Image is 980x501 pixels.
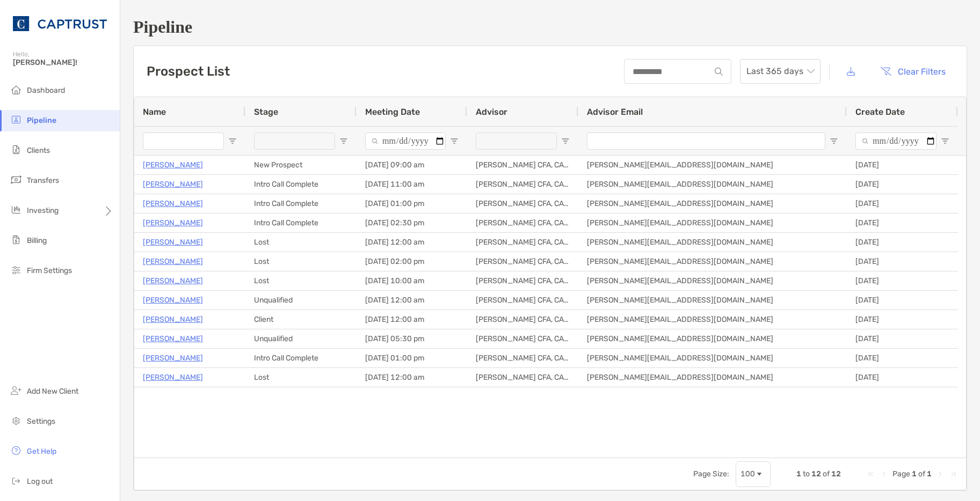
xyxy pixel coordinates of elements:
div: [DATE] [847,271,958,290]
span: Name [143,107,166,117]
img: add_new_client icon [10,384,23,397]
div: [DATE] [847,310,958,329]
div: [PERSON_NAME] CFA, CAIA, CFP® [467,213,578,232]
div: [PERSON_NAME][EMAIL_ADDRESS][DOMAIN_NAME] [578,252,847,271]
span: Log out [27,477,53,486]
button: Clear Filters [872,60,954,83]
button: Open Filter Menu [339,137,348,145]
a: [PERSON_NAME] [143,216,203,230]
div: [DATE] [847,213,958,232]
img: firm-settings icon [10,263,23,276]
div: [DATE] 10:00 am [357,271,467,290]
a: [PERSON_NAME] [143,293,203,307]
p: [PERSON_NAME] [143,313,203,326]
div: [DATE] [847,368,958,387]
div: Lost [245,233,357,252]
div: [PERSON_NAME] CFA, CAIA, CFP® [467,156,578,174]
div: [DATE] 09:00 am [357,156,467,174]
h3: Prospect List [147,64,230,79]
div: [DATE] [847,291,958,310]
div: Page Size: [693,469,729,478]
span: 12 [811,469,821,478]
div: Intro Call Complete [245,194,357,213]
div: [PERSON_NAME][EMAIL_ADDRESS][DOMAIN_NAME] [578,194,847,213]
div: [DATE] [847,194,958,213]
img: logout icon [10,474,23,487]
div: [PERSON_NAME][EMAIL_ADDRESS][DOMAIN_NAME] [578,329,847,348]
a: [PERSON_NAME] [143,197,203,210]
button: Open Filter Menu [941,137,949,145]
input: Name Filter Input [143,132,224,150]
span: Create Date [855,107,905,117]
a: [PERSON_NAME] [143,274,203,288]
p: [PERSON_NAME] [143,332,203,345]
div: [DATE] [847,233,958,252]
div: [PERSON_NAME][EMAIL_ADDRESS][DOMAIN_NAME] [578,368,847,387]
div: [PERSON_NAME] CFA, CAIA, CFP® [467,233,578,252]
span: Firm Settings [27,266,72,275]
div: [DATE] 05:30 pm [357,329,467,348]
img: investing icon [10,203,23,216]
p: [PERSON_NAME] [143,235,203,249]
div: [PERSON_NAME] CFA, CAIA, CFP® [467,175,578,194]
div: [PERSON_NAME] CFA, CAIA, CFP® [467,252,578,271]
div: [PERSON_NAME] CFA, CAIA, CFP® [467,194,578,213]
a: [PERSON_NAME] [143,178,203,191]
span: Advisor Email [587,107,643,117]
div: Lost [245,368,357,387]
div: [DATE] 12:00 am [357,310,467,329]
div: [DATE] [847,349,958,367]
span: Advisor [476,107,507,117]
div: [PERSON_NAME][EMAIL_ADDRESS][DOMAIN_NAME] [578,310,847,329]
input: Meeting Date Filter Input [365,132,446,150]
div: Client [245,310,357,329]
input: Create Date Filter Input [855,132,937,150]
div: Next Page [936,470,945,478]
div: [DATE] 12:00 am [357,368,467,387]
div: [DATE] [847,156,958,174]
p: [PERSON_NAME] [143,255,203,268]
div: Last Page [949,470,957,478]
div: [DATE] 02:30 pm [357,213,467,232]
button: Open Filter Menu [830,137,838,145]
img: CAPTRUST Logo [13,4,107,43]
span: Clients [27,146,50,155]
div: Lost [245,271,357,290]
span: 12 [831,469,841,478]
div: [PERSON_NAME] CFA, CAIA, CFP® [467,368,578,387]
div: Unqualified [245,291,357,310]
img: clients icon [10,143,23,156]
div: Intro Call Complete [245,175,357,194]
span: Settings [27,417,55,426]
div: [PERSON_NAME][EMAIL_ADDRESS][DOMAIN_NAME] [578,291,847,310]
img: pipeline icon [10,113,23,126]
div: [PERSON_NAME][EMAIL_ADDRESS][DOMAIN_NAME] [578,213,847,232]
div: [PERSON_NAME][EMAIL_ADDRESS][DOMAIN_NAME] [578,233,847,252]
div: [DATE] [847,252,958,271]
button: Open Filter Menu [228,137,237,145]
span: Transfers [27,176,59,185]
span: to [803,469,810,478]
button: Open Filter Menu [450,137,459,145]
a: [PERSON_NAME] [143,351,203,365]
a: [PERSON_NAME] [143,158,203,172]
div: Lost [245,252,357,271]
div: [PERSON_NAME] CFA, CAIA, CFP® [467,349,578,367]
div: [DATE] [847,329,958,348]
div: [DATE] 01:00 pm [357,349,467,367]
input: Advisor Email Filter Input [587,132,825,150]
span: 1 [796,469,801,478]
div: Page Size [736,461,771,487]
div: [PERSON_NAME][EMAIL_ADDRESS][DOMAIN_NAME] [578,349,847,367]
span: Meeting Date [365,107,420,117]
div: [PERSON_NAME] CFA, CAIA, CFP® [467,271,578,290]
div: New Prospect [245,156,357,174]
div: Intro Call Complete [245,349,357,367]
img: dashboard icon [10,83,23,96]
div: [DATE] 02:00 pm [357,252,467,271]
